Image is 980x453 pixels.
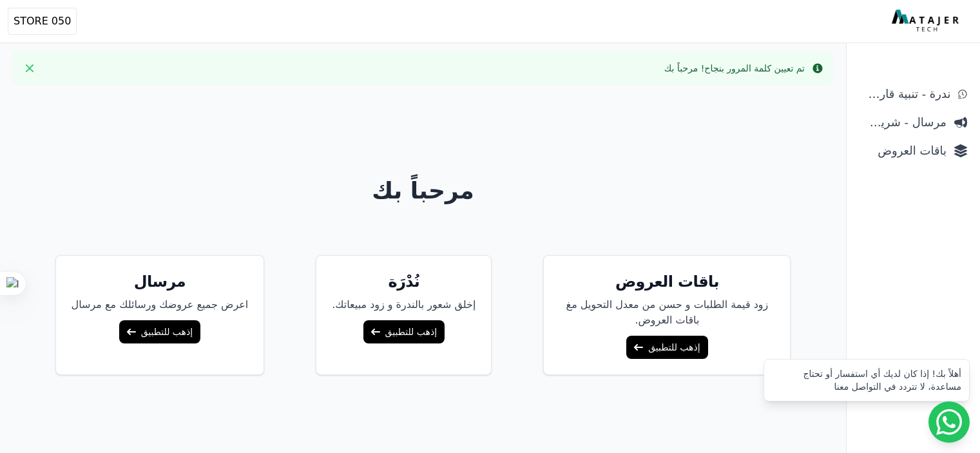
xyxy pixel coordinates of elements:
button: 050 STORE [8,8,77,35]
div: تم تعيين كلمة المرور بنجاح! مرحباً بك [664,62,805,75]
p: إخلق شعور بالندرة و زود مبيعاتك. [332,297,476,313]
h1: مرحباً بك [11,178,836,204]
span: مرسال - شريط دعاية [860,113,946,131]
p: اعرض جميع عروضك ورسائلك مع مرسال [72,297,249,313]
h5: نُدْرَة [332,271,476,292]
h5: باقات العروض [559,271,774,292]
a: إذهب للتطبيق [363,320,445,343]
img: MatajerTech Logo [892,10,962,33]
span: ندرة - تنبية قارب علي النفاذ [860,85,950,103]
h5: مرسال [72,271,249,292]
p: زود قيمة الطلبات و حسن من معدل التحويل مغ باقات العروض. [559,297,774,328]
a: إذهب للتطبيق [119,320,200,343]
button: Close [19,58,40,79]
div: أهلاً بك! إذا كان لديك أي استفسار أو تحتاج مساعدة، لا تتردد في التواصل معنا [772,367,961,393]
span: 050 STORE [14,14,71,29]
a: إذهب للتطبيق [626,336,707,359]
span: باقات العروض [860,142,946,160]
